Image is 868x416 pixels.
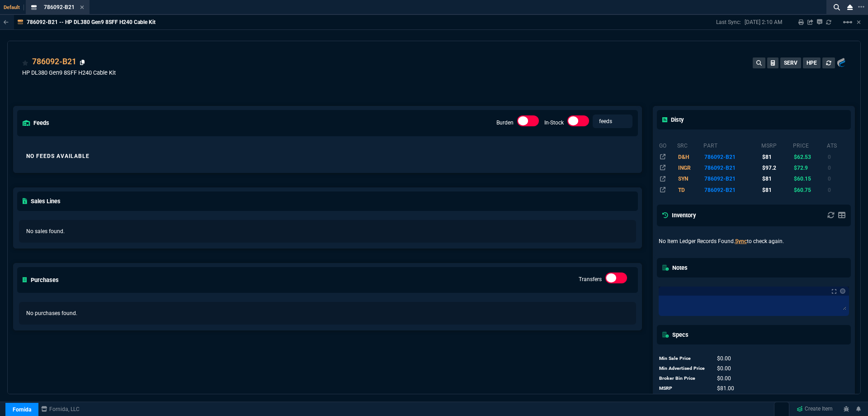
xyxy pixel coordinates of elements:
[659,373,766,383] tr: undefined
[677,185,703,196] td: TD
[703,173,761,184] td: 786092-B21
[659,354,766,363] tr: undefined
[793,139,826,151] th: price
[703,163,761,173] td: 786092-B21
[662,115,684,124] h5: Disty
[659,237,849,245] p: No Item Ledger Records Found. to check again.
[605,273,627,287] div: Transfers
[677,151,703,162] td: D&H
[23,119,49,127] h5: feeds
[27,19,156,26] p: 786092-B21 -- HP DL380 Gen9 8SFF H240 Cable Kit
[793,151,826,162] td: $62.53
[659,363,766,373] tr: undefined
[717,355,731,362] span: 0
[567,115,589,130] div: In-Stock
[517,115,539,130] div: Burden
[717,365,731,372] span: 0
[793,185,826,196] td: $60.75
[659,139,677,151] th: go
[735,238,747,244] a: Sync
[659,354,708,363] td: Min Sale Price
[793,402,836,416] a: Create Item
[496,120,514,126] label: Burden
[659,383,708,393] td: MSRP
[793,163,826,173] td: $72.9
[717,385,734,392] span: 81
[826,151,849,162] td: 0
[44,4,75,10] span: 786092-B21
[677,163,703,173] td: INGR
[659,173,849,184] tr: HP DL380 GEN9 8SFF H240 CABLE KIT
[745,19,782,26] p: [DATE] 2:10 AM
[826,173,849,184] td: 0
[761,163,793,173] td: $97.2
[4,19,9,25] nx-icon: Back to Table
[761,173,793,184] td: $81
[659,393,708,403] td: Manufacturer
[659,151,849,162] tr: DL380 Gen9 8SFF H240 Cable Kit
[703,151,761,162] td: 786092-B21
[662,263,688,272] h5: Notes
[761,185,793,196] td: $81
[23,276,59,284] h5: Purchases
[858,3,864,11] nx-icon: Open New Tab
[659,363,708,373] td: Min Advertised Price
[579,276,602,282] label: Transfers
[793,173,826,184] td: $60.15
[826,139,849,151] th: ats
[4,5,24,10] span: Default
[38,405,82,413] a: msbcCompanyName
[659,383,766,393] tr: undefined
[32,56,76,67] a: 786092-B21
[23,197,61,206] h5: Sales Lines
[659,373,708,383] td: Broker Bin Price
[842,17,853,28] mat-icon: Example home icon
[717,375,731,382] span: 0
[716,19,745,26] p: Last Sync:
[761,151,793,162] td: $81
[662,211,696,220] h5: Inventory
[22,68,116,77] p: HP DL380 Gen9 8SFF H240 Cable Kit
[844,2,856,13] nx-icon: Close Workbench
[857,19,861,26] a: Hide Workbench
[26,153,629,160] p: No Feeds Available
[826,163,849,173] td: 0
[761,139,793,151] th: msrp
[703,185,761,196] td: 786092-B21
[703,139,761,151] th: part
[22,56,28,68] div: Add to Watchlist
[662,330,689,339] h5: Specs
[26,227,629,235] p: No sales found.
[544,120,564,126] label: In-Stock
[826,185,849,196] td: 0
[80,4,84,11] nx-icon: Close Tab
[830,2,844,13] nx-icon: Search
[659,393,766,403] tr: undefined
[26,309,629,317] p: No purchases found.
[803,57,821,68] button: HPE
[677,139,703,151] th: src
[780,57,801,68] button: SERV
[659,185,849,196] tr: HPE
[659,163,849,173] tr: DL380 GEN9 8SFF H240 CABLE KIT PL=SY
[677,173,703,184] td: SYN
